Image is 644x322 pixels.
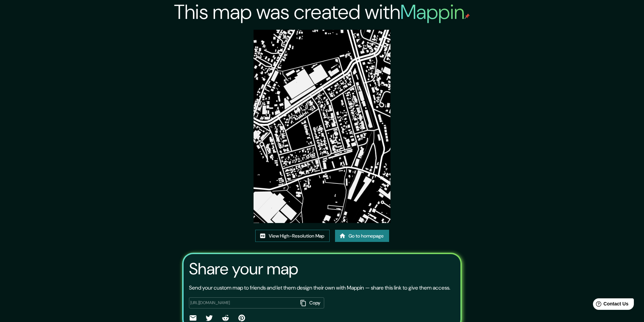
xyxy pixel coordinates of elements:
[584,296,637,315] iframe: Help widget launcher
[189,284,450,292] p: Send your custom map to friends and let them design their own with Mappin — share this link to gi...
[189,259,298,278] h3: Share your map
[464,14,470,19] img: mappin-pin
[298,297,324,308] button: Copy
[335,230,389,242] a: Go to homepage
[254,30,390,223] img: created-map
[255,230,330,242] a: View High-Resolution Map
